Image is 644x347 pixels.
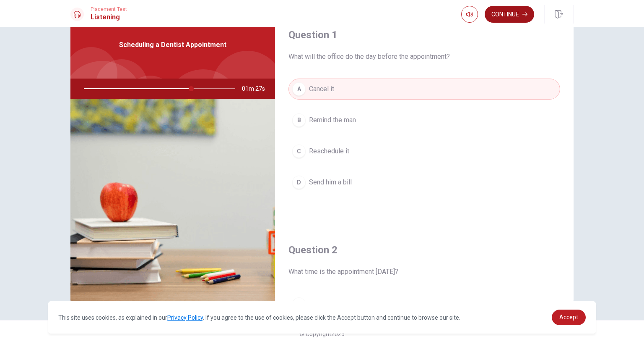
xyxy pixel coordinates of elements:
[167,314,203,321] a: Privacy Policy
[309,177,352,187] span: Send him a bill
[288,52,560,62] span: What will the office do the day before the appointment?
[288,267,560,277] span: What time is the appointment [DATE]?
[552,310,586,325] a: dismiss cookie message
[309,115,356,125] span: Remind the man
[292,297,306,311] div: A
[299,331,345,337] span: © Copyright 2025
[288,243,560,257] h4: Question 2
[288,294,560,315] button: A10 a.m.
[242,79,272,99] span: 01m 27s
[288,141,560,162] button: CReschedule it
[559,314,578,321] span: Accept
[288,172,560,193] button: DSend him a bill
[292,176,306,189] div: D
[292,113,306,127] div: B
[119,40,226,50] span: Scheduling a Dentist Appointment
[288,79,560,100] button: ACancel it
[48,301,596,334] div: cookieconsent
[70,99,275,303] img: Scheduling a Dentist Appointment
[485,6,534,23] button: Continue
[91,6,127,12] span: Placement Test
[292,82,306,96] div: A
[91,12,127,22] h1: Listening
[309,146,349,156] span: Reschedule it
[288,110,560,131] button: BRemind the man
[309,299,330,309] span: 10 a.m.
[292,145,306,158] div: C
[58,314,460,321] span: This site uses cookies, as explained in our . If you agree to the use of cookies, please click th...
[309,84,334,94] span: Cancel it
[288,28,560,42] h4: Question 1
